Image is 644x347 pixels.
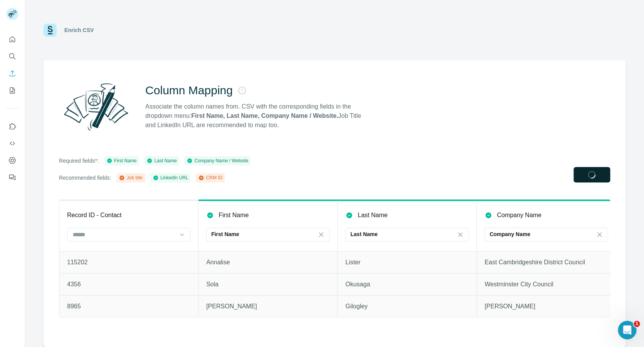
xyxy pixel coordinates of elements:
p: Westminster City Council [484,280,608,289]
button: My lists [6,83,18,97]
img: Surfe Logo [44,24,57,37]
p: 115202 [67,258,190,267]
p: Company Name [489,230,530,238]
p: 4356 [67,280,190,289]
p: Lister [345,258,469,267]
button: Quick start [6,32,18,46]
h2: Column Mapping [145,83,233,97]
p: Annalise [206,258,330,267]
p: Gilogley [345,302,469,311]
p: Recommended fields: [59,174,111,182]
button: Search [6,49,18,63]
p: East Cambridgeshire District Council [484,258,608,267]
p: [PERSON_NAME] [206,302,330,311]
div: Last Name [146,157,177,164]
p: Okusaga [345,280,469,289]
p: [PERSON_NAME] [484,302,608,311]
span: 1 [634,321,640,327]
div: Enrich CSV [64,26,94,34]
p: First Name [219,211,249,220]
button: Dashboard [6,153,18,167]
img: Surfe Illustration - Column Mapping [59,79,133,134]
p: Required fields*: [59,157,99,165]
div: Company Name / Website [187,157,248,164]
button: Enrich CSV [6,66,18,80]
button: Use Surfe on LinkedIn [6,119,18,133]
strong: First Name, Last Name, Company Name / Website. [191,112,338,119]
p: Sola [206,280,330,289]
p: Associate the column names from. CSV with the corresponding fields in the dropdown menu: Job Titl... [145,102,368,130]
button: Feedback [6,170,18,184]
p: Record ID - Contact [67,211,121,220]
div: Job title [119,174,142,181]
div: First Name [106,157,137,164]
p: 8965 [67,302,190,311]
p: Last Name [358,211,387,220]
div: CRM ID [198,174,222,181]
iframe: Intercom live chat [618,321,636,339]
p: Company Name [497,211,541,220]
button: Use Surfe API [6,136,18,150]
p: Last Name [350,230,378,238]
div: LinkedIn URL [153,174,188,181]
p: First Name [211,230,239,238]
